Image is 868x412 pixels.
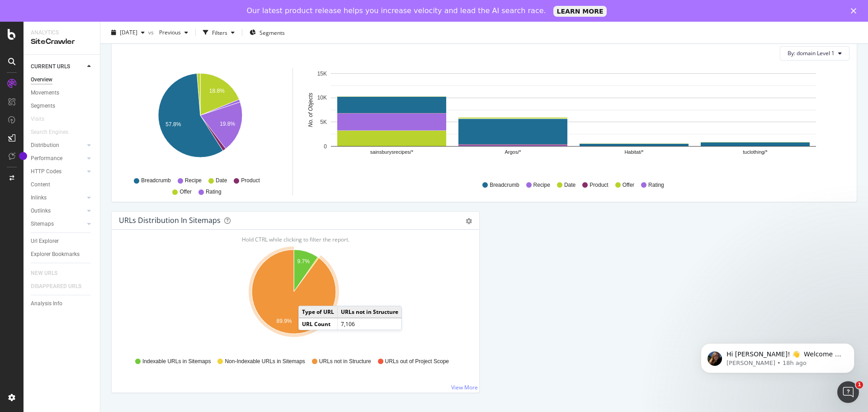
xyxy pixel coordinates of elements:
[31,154,85,163] a: Performance
[31,114,53,124] a: Visits
[31,206,85,216] a: Outlinks
[31,167,85,176] a: HTTP Codes
[199,25,238,40] button: Filters
[505,149,521,155] text: Argos/*
[851,8,860,14] div: Close
[31,206,51,216] div: Outlinks
[317,71,327,77] text: 15K
[687,324,868,388] iframe: Intercom notifications message
[165,121,181,128] text: 57.8%
[31,88,94,98] a: Movements
[490,181,519,189] span: Breadcrumb
[624,149,644,155] text: Habitat/*
[780,46,849,61] button: By: domain Level 1
[319,358,371,365] span: URLs not in Structure
[564,181,576,189] span: Date
[179,188,191,196] span: Offer
[119,216,221,225] div: URLs Distribution in Sitemaps
[299,306,338,318] td: Type of URL
[31,101,94,111] a: Segments
[31,141,59,150] div: Distribution
[241,177,259,185] span: Product
[553,6,607,17] a: LEARN MORE
[31,237,59,246] div: Url Explorer
[466,218,472,224] div: gear
[31,282,81,291] div: DISAPPEARED URLS
[31,269,66,278] a: NEW URLS
[120,28,137,36] span: 2025 Aug. 28th
[31,128,68,137] div: Search Engines
[31,299,94,308] a: Analysis Info
[31,180,50,189] div: Content
[206,188,222,196] span: Rating
[856,381,863,388] span: 1
[31,193,47,203] div: Inlinks
[338,306,402,318] td: URLs not in Structure
[108,25,148,40] button: [DATE]
[320,119,327,125] text: 5K
[324,143,327,150] text: 0
[370,149,414,155] text: sainsburysrecipes/*
[141,177,170,185] span: Breadcrumb
[297,258,310,265] text: 9.7%
[156,25,192,40] button: Previous
[31,75,94,85] a: Overview
[209,88,225,94] text: 18.8%
[31,219,54,229] div: Sitemaps
[307,93,314,127] text: No. of Objects
[31,62,70,71] div: CURRENT URLS
[212,28,227,36] div: Filters
[220,121,235,127] text: 19.8%
[533,181,550,189] span: Recipe
[31,282,90,291] a: DISAPPEARED URLS
[31,154,62,163] div: Performance
[148,28,156,36] span: vs
[743,149,768,155] text: tuclothing/*
[31,237,94,246] a: Url Explorer
[276,318,292,324] text: 89.9%
[121,68,279,173] svg: A chart.
[247,6,546,15] div: Our latest product release helps you increase velocity and lead the AI search race.
[304,68,843,173] svg: A chart.
[31,193,85,203] a: Inlinks
[31,37,93,47] div: SiteCrawler
[338,318,402,330] td: 7,106
[788,49,835,57] span: By: domain Level 1
[225,358,305,365] span: Non-Indexable URLs in Sitemaps
[31,62,85,71] a: CURRENT URLS
[623,181,634,189] span: Offer
[31,101,55,111] div: Segments
[451,384,478,391] a: View More
[590,181,608,189] span: Product
[31,250,80,259] div: Explorer Bookmarks
[246,25,288,40] button: Segments
[317,95,327,101] text: 10K
[648,181,664,189] span: Rating
[31,167,61,176] div: HTTP Codes
[299,318,338,330] td: URL Count
[19,152,27,160] div: Tooltip anchor
[185,177,202,185] span: Recipe
[216,177,227,185] span: Date
[259,28,285,36] span: Segments
[31,88,59,98] div: Movements
[31,299,62,308] div: Analysis Info
[31,250,94,259] a: Explorer Bookmarks
[31,141,85,150] a: Distribution
[837,381,859,403] iframe: Intercom live chat
[31,114,44,124] div: Visits
[385,358,449,365] span: URLs out of Project Scope
[31,75,52,85] div: Overview
[156,28,181,36] span: Previous
[119,244,469,349] svg: A chart.
[31,180,94,189] a: Content
[31,269,57,278] div: NEW URLS
[142,358,211,365] span: Indexable URLs in Sitemaps
[31,128,77,137] a: Search Engines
